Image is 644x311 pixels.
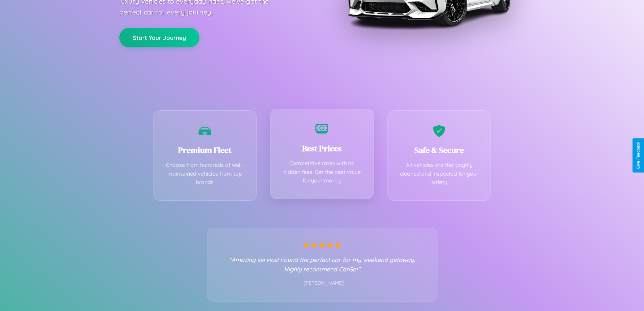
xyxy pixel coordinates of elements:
div: Give Feedback [636,142,641,169]
p: Competitive rates with no hidden fees. Get the best value for your money [281,159,363,185]
p: Choose from hundreds of well-maintained vehicles from top brands [164,161,246,187]
p: All vehicles are thoroughly cleaned and inspected for your safety [398,161,481,187]
p: "Amazing service! Found the perfect car for my weekend getaway. Highly recommend CarGo!" [221,255,424,274]
button: Start Your Journey [119,28,199,47]
p: - [PERSON_NAME] [221,279,424,288]
h3: Premium Fleet [164,145,246,156]
h3: Safe & Secure [398,145,481,156]
h3: Best Prices [281,143,363,154]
